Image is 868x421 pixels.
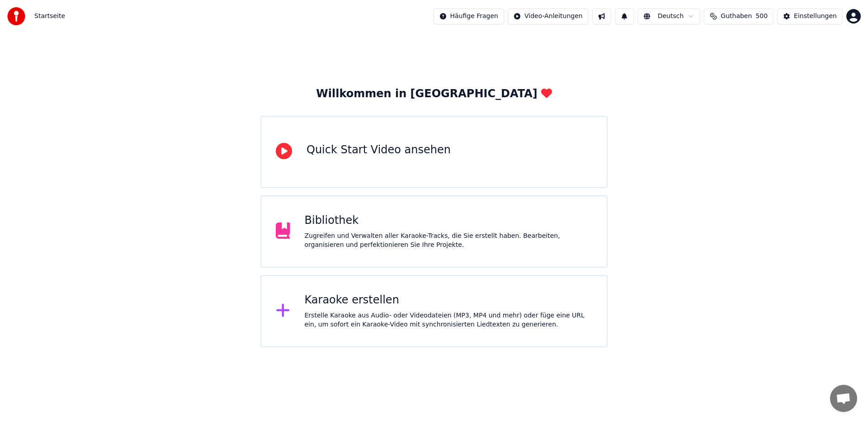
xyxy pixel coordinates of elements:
[34,12,65,21] nav: breadcrumb
[34,12,65,21] span: Startseite
[305,293,593,307] div: Karaoke erstellen
[704,8,774,24] button: Guthaben500
[434,8,505,24] button: Häufige Fragen
[316,87,552,101] div: Willkommen in [GEOGRAPHIC_DATA]
[830,385,857,412] div: Chat öffnen
[305,213,593,228] div: Bibliothek
[794,12,837,21] div: Einstellungen
[508,8,589,24] button: Video-Anleitungen
[755,12,768,21] span: 500
[305,311,593,329] div: Erstelle Karaoke aus Audio- oder Videodateien (MP3, MP4 und mehr) oder füge eine URL ein, um sofo...
[721,12,752,21] span: Guthaben
[7,7,25,25] img: youka
[305,232,593,250] div: Zugreifen und Verwalten aller Karaoke-Tracks, die Sie erstellt haben. Bearbeiten, organisieren un...
[777,8,843,24] button: Einstellungen
[307,143,451,157] div: Quick Start Video ansehen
